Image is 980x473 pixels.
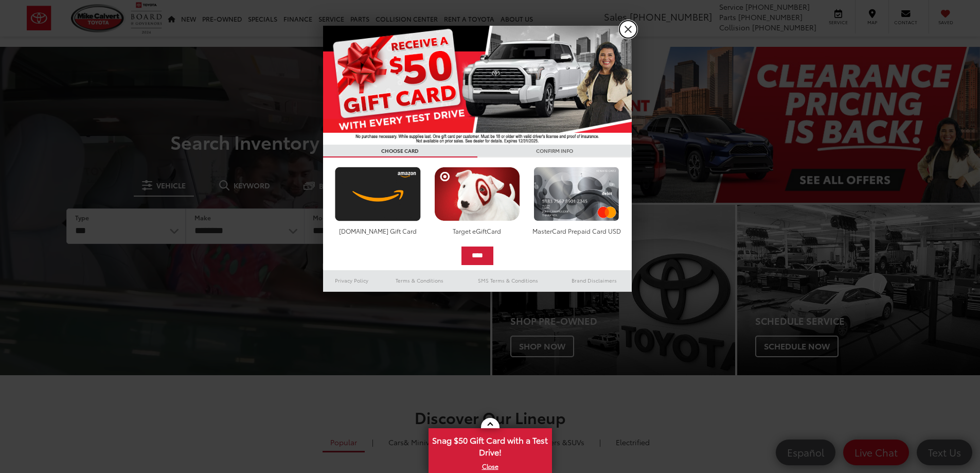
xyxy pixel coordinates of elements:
img: targetcard.png [432,167,523,221]
a: Terms & Conditions [380,274,459,287]
h3: CHOOSE CARD [323,145,477,157]
img: mastercard.png [531,167,622,221]
a: Brand Disclaimers [557,274,632,287]
h3: CONFIRM INFO [477,145,632,157]
img: 55838_top_625864.jpg [323,26,632,145]
img: amazoncard.png [332,167,423,221]
div: MasterCard Prepaid Card USD [531,226,622,235]
div: [DOMAIN_NAME] Gift Card [332,226,423,235]
a: SMS Terms & Conditions [459,274,557,287]
span: Snag $50 Gift Card with a Test Drive! [430,429,551,461]
a: Privacy Policy [323,274,381,287]
div: Target eGiftCard [432,226,523,235]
